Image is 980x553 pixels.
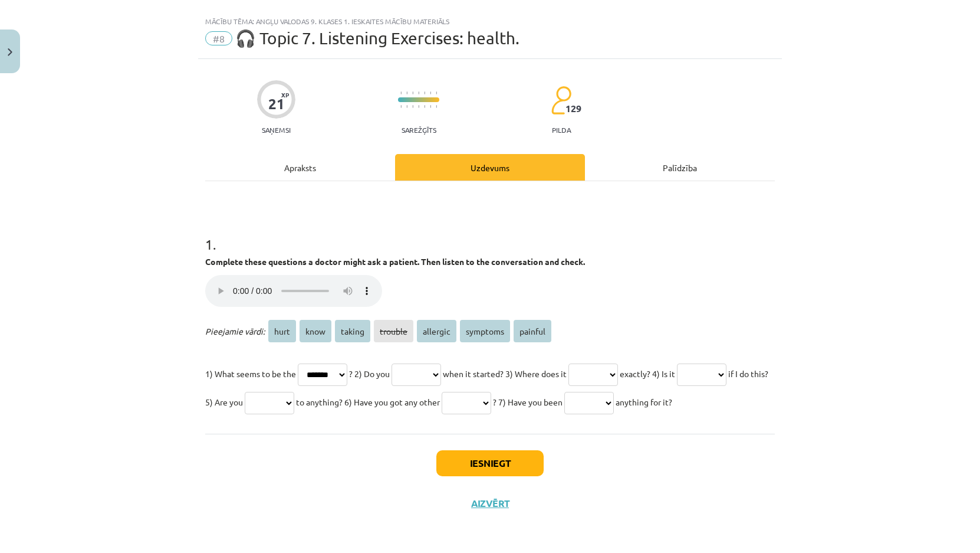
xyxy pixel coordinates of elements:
[552,126,571,134] p: pilda
[400,105,402,108] img: icon-short-line-57e1e144782c952c97e751825c79c345078a6d821885a25fce030b3d8c18986b.svg
[205,154,395,181] div: Apraksts
[412,105,413,108] img: icon-short-line-57e1e144782c952c97e751825c79c345078a6d821885a25fce030b3d8c18986b.svg
[514,320,551,342] span: painful
[400,91,402,94] img: icon-short-line-57e1e144782c952c97e751825c79c345078a6d821885a25fce030b3d8c18986b.svg
[616,397,672,407] span: anything for it?
[418,91,419,94] img: icon-short-line-57e1e144782c952c97e751825c79c345078a6d821885a25fce030b3d8c18986b.svg
[468,498,512,509] button: Aizvērt
[205,17,775,25] div: Mācību tēma: Angļu valodas 9. klases 1. ieskaites mācību materiāls
[205,275,382,307] audio: Jūsu pārlūkprogramma neatbalsta audio atskaņotāju.
[268,320,296,342] span: hurt
[349,368,390,379] span: ? 2) Do you
[406,91,407,94] img: icon-short-line-57e1e144782c952c97e751825c79c345078a6d821885a25fce030b3d8c18986b.svg
[551,86,571,115] img: students-c634bb4e5e11cddfef0936a35e636f08e4e9abd3cc4e673bd6f9a4125e45ecb1.svg
[374,320,413,342] span: trouble
[418,105,419,108] img: icon-short-line-57e1e144782c952c97e751825c79c345078a6d821885a25fce030b3d8c18986b.svg
[412,91,413,94] img: icon-short-line-57e1e144782c952c97e751825c79c345078a6d821885a25fce030b3d8c18986b.svg
[268,96,285,112] div: 21
[205,326,265,336] span: Pieejamie vārdi:
[300,320,331,342] span: know
[430,105,431,108] img: icon-short-line-57e1e144782c952c97e751825c79c345078a6d821885a25fce030b3d8c18986b.svg
[257,126,295,134] p: Saņemsi
[235,28,519,48] span: 🎧 Topic 7. Listening Exercises: health.
[205,215,775,252] h1: 1 .
[281,91,289,98] span: XP
[205,256,585,267] strong: Complete these questions a doctor might ask a patient. Then listen to the conversation and check.
[296,397,440,407] span: to anything? 6) Have you got any other
[585,154,775,181] div: Palīdzība
[436,450,544,476] button: Iesniegt
[565,103,581,114] span: 129
[335,320,370,342] span: taking
[430,91,431,94] img: icon-short-line-57e1e144782c952c97e751825c79c345078a6d821885a25fce030b3d8c18986b.svg
[205,31,232,45] span: #8
[620,368,675,379] span: exactly? 4) Is it
[205,368,296,379] span: 1) What seems to be the
[402,126,436,134] p: Sarežģīts
[460,320,510,342] span: symptoms
[436,105,437,108] img: icon-short-line-57e1e144782c952c97e751825c79c345078a6d821885a25fce030b3d8c18986b.svg
[417,320,456,342] span: allergic
[395,154,585,181] div: Uzdevums
[406,105,407,108] img: icon-short-line-57e1e144782c952c97e751825c79c345078a6d821885a25fce030b3d8c18986b.svg
[443,368,567,379] span: when it started? 3) Where does it
[8,48,12,56] img: icon-close-lesson-0947bae3869378f0d4975bcd49f059093ad1ed9edebbc8119c70593378902aed.svg
[493,397,563,407] span: ? 7) Have you been
[436,91,437,94] img: icon-short-line-57e1e144782c952c97e751825c79c345078a6d821885a25fce030b3d8c18986b.svg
